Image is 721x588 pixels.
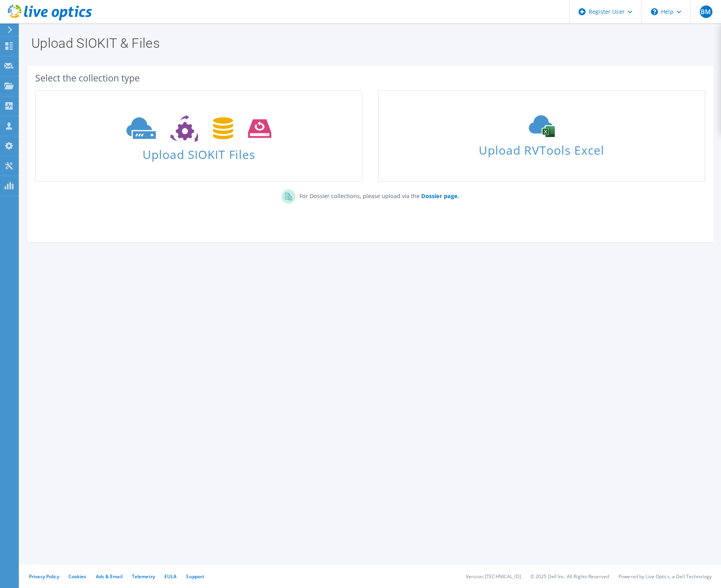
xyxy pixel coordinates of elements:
[29,573,59,580] a: Privacy Policy
[31,36,705,50] h1: Upload SIOKIT & Files
[164,573,177,580] a: EULA
[296,189,459,200] p: For Dossier collections, please upload via the
[35,74,705,82] div: Select the collection type
[700,5,712,18] span: BM
[618,573,712,580] li: Powered by Live Optics, a Dell Technology
[186,573,204,580] a: Support
[132,573,155,580] a: Telemetry
[36,144,362,161] span: Upload SIOKIT Files
[466,573,521,580] li: Version: [TECHNICAL_ID]
[68,573,87,580] a: Cookies
[379,140,705,157] span: Upload RVTools Excel
[96,573,123,580] a: Ads & Email
[530,573,609,580] li: © 2025 Dell Inc. All Rights Reserved
[651,8,658,15] svg: \n
[421,192,459,200] b: Dossier page.
[35,90,362,182] a: Upload SIOKIT Files
[420,192,459,200] a: Dossier page.
[378,90,705,182] a: Upload RVTools Excel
